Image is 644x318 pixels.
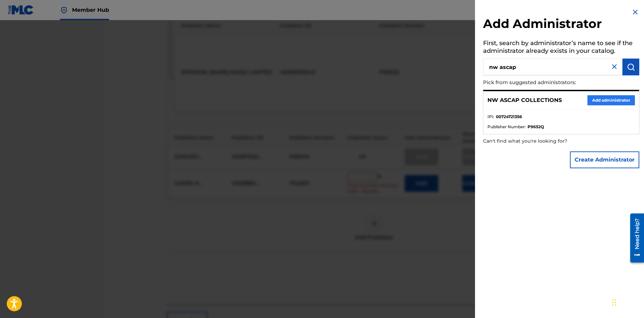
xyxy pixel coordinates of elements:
[487,114,494,120] span: IPI :
[487,96,562,104] p: NW ASCAP COLLECTIONS
[496,114,522,120] strong: 00724721356
[487,124,526,130] span: Publisher Number :
[587,95,635,105] button: Add administrator
[483,134,601,148] p: Can't find what you're looking for?
[627,63,635,71] img: Search Works
[8,5,34,15] img: MLC Logo
[610,286,644,318] iframe: Chat Widget
[483,75,601,90] p: Pick from suggested administrators:
[483,59,622,75] input: Search administrator’s name
[483,16,639,33] h2: Add Administrator
[570,151,639,168] button: Create Administrator
[610,63,618,71] img: close
[625,211,644,265] iframe: Resource Center
[528,124,544,130] strong: P9652Q
[72,6,109,14] span: Member Hub
[612,292,616,313] div: Drag
[483,37,639,59] h5: First, search by administrator’s name to see if the administrator already exists in your catalog.
[60,6,68,14] img: Top Rightsholder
